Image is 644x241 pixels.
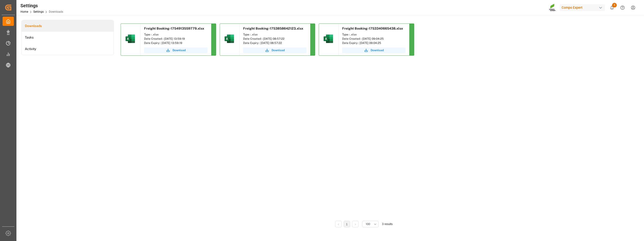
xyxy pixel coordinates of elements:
[342,47,406,53] button: Download
[344,221,350,227] li: 1
[342,37,406,41] div: Date Created : [DATE] 09:04:25
[342,27,403,30] span: Freight Booking-1753340665438.xlsx
[612,3,617,8] span: 3
[560,3,607,12] button: Compo Expert
[346,223,348,226] a: 1
[382,222,393,226] span: 3 results
[243,32,307,37] div: Type : .xlsx
[144,32,207,37] div: Type : .xlsx
[144,41,207,45] div: Date Expiry : [DATE] 13:59:19
[366,222,370,226] span: 100
[362,221,379,227] button: open menu
[607,2,617,13] button: show 3 new notifications
[22,43,114,55] a: Activity
[549,4,556,12] img: Screenshot%202023-09-29%20at%2010.02.21.png_1712312052.png
[335,221,342,227] li: Previous Page
[352,221,359,227] li: Next Page
[22,20,114,32] a: Downloads
[243,27,303,30] span: Freight Booking-1753858642123.xlsx
[224,33,235,44] img: microsoft-excel-2019--v1.png
[243,47,307,53] button: Download
[144,37,207,41] div: Date Created : [DATE] 13:59:19
[144,47,207,53] button: Download
[172,48,186,52] span: Download
[243,41,307,45] div: Date Expiry : [DATE] 08:57:22
[272,48,285,52] span: Download
[20,2,63,9] div: Settings
[560,4,605,11] div: Compo Expert
[22,32,114,43] a: Tasks
[342,32,406,37] div: Type : .xlsx
[371,48,384,52] span: Download
[125,33,136,44] img: microsoft-excel-2019--v1.png
[144,27,204,30] span: Freight Booking-1754913559779.xlsx
[342,41,406,45] div: Date Expiry : [DATE] 09:04:25
[20,10,28,13] a: Home
[617,2,628,13] button: Help Center
[243,37,307,41] div: Date Created : [DATE] 08:57:22
[323,33,334,44] img: microsoft-excel-2019--v1.png
[33,10,44,13] a: Settings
